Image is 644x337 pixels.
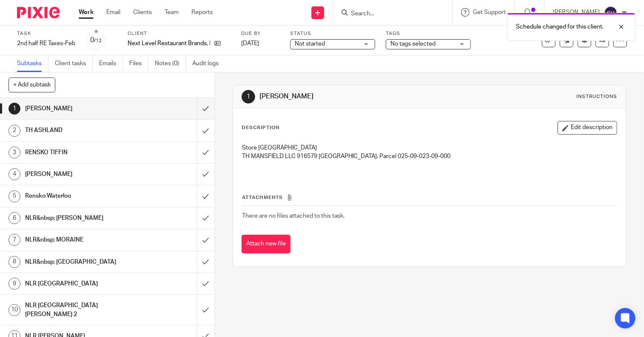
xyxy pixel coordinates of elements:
[241,40,259,46] span: [DATE]
[191,8,213,17] a: Reports
[25,233,134,246] h1: NLR&nbsp; MORAINE
[242,195,283,200] span: Attachments
[79,8,94,17] a: Work
[133,8,152,17] a: Clients
[25,146,134,159] h1: RENSKO TIFFIN
[25,168,134,181] h1: [PERSON_NAME]
[25,277,134,290] h1: NLR [GEOGRAPHIC_DATA]
[242,213,345,219] span: There are no files attached to this task.
[9,78,55,92] button: + Add subtask
[128,30,231,37] label: Client
[241,30,279,37] label: Due by
[516,23,604,31] p: Schedule changed for this client.
[558,121,617,135] button: Edit description
[25,190,134,202] h1: Rensko Waterloo
[25,256,134,268] h1: NLR&nbsp; [GEOGRAPHIC_DATA]
[9,304,20,316] div: 10
[17,7,60,18] img: Pixie
[91,35,102,45] div: 0
[604,6,618,20] img: svg%3E
[106,8,120,17] a: Email
[129,55,148,72] a: Files
[99,55,123,72] a: Emails
[17,39,75,48] div: 2nd half RE Taxes-Feb
[242,90,255,104] div: 1
[25,102,134,115] h1: [PERSON_NAME]
[290,30,375,37] label: Status
[259,92,447,101] h1: [PERSON_NAME]
[17,30,75,37] label: Task
[94,38,102,43] small: /12
[390,41,436,47] span: No tags selected
[25,124,134,137] h1: TH ASHLAND
[9,190,20,202] div: 5
[242,235,291,254] button: Attach new file
[242,124,279,131] p: Description
[9,278,20,290] div: 9
[17,55,48,72] a: Subtasks
[242,152,617,161] p: TH MANSFIELD LLC 916579 [GEOGRAPHIC_DATA]. Parcel 025-09-023-09-000
[192,55,225,72] a: Audit logs
[9,256,20,268] div: 8
[25,299,134,321] h1: NLR [GEOGRAPHIC_DATA][PERSON_NAME] 2
[9,234,20,246] div: 7
[155,55,186,72] a: Notes (0)
[242,144,617,152] p: Store [GEOGRAPHIC_DATA]
[295,41,325,47] span: Not started
[9,125,20,137] div: 2
[25,212,134,225] h1: NLR&nbsp; [PERSON_NAME]
[576,93,617,100] div: Instructions
[9,212,20,224] div: 6
[128,39,210,48] p: Next Level Restaurant Brands, LLC
[9,103,20,115] div: 1
[55,55,93,72] a: Client tasks
[9,147,20,158] div: 3
[165,8,179,17] a: Team
[9,168,20,180] div: 4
